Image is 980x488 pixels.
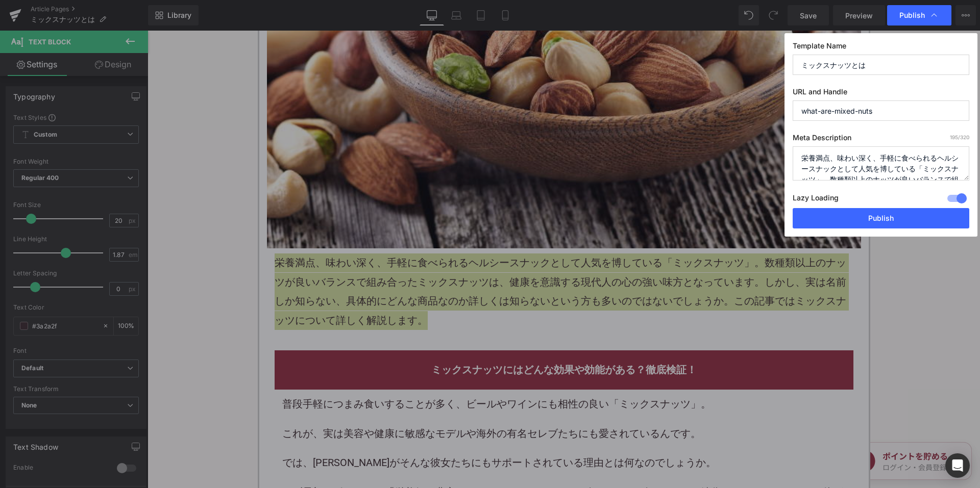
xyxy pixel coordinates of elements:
[899,11,925,20] span: Publish
[793,41,969,55] label: Template Name
[525,226,597,238] a: ミックスナッツ
[127,223,706,299] p: 栄養満点、味わい深く、手軽に食べられるヘルシースナックとして人気を博している「 」。数種類以上のナッツが良いバランスで組み合ったミックスナッツは、健康を意識する現代人の心の強い味方となっています...
[793,87,969,100] label: URL and Handle
[950,134,969,140] span: /320
[793,146,969,181] textarea: 栄養満点、味わい深く、手軽に食べられるヘルシースナックとして人気を博している「ミックスナッツ」。数種類以上のナッツが良いバランスで組み合わさったミックスナッツは、健康を意識する現代人の心強い味方...
[284,333,549,345] font: ミックスナッツにはどんな効果や効能がある？徹底検証！
[793,191,839,208] label: Lazy Loading
[945,453,970,478] div: Open Intercom Messenger
[135,364,698,383] p: 普段手軽につまみ食いすることが多く、ビールやワインにも相性の良い「ミックスナッツ」。
[135,394,698,413] p: これが、実は美容や健康に敏感なモデルや海外の有名セレブたちにも愛されている です。
[950,134,958,140] span: 195
[512,397,523,409] a: ん
[793,208,969,228] button: Publish
[553,455,573,468] a: 鉄分
[793,133,969,146] label: Meta Description
[135,423,698,442] p: では、[PERSON_NAME]がそんな彼女たちにもサポートされている理由とは何なのでしょうか。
